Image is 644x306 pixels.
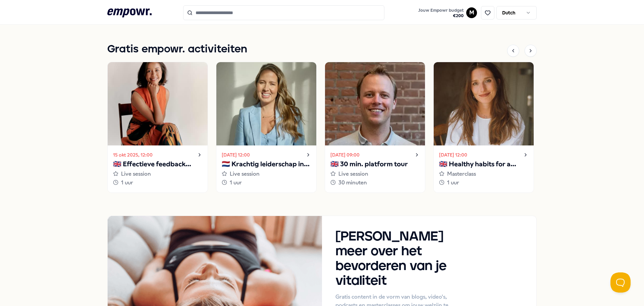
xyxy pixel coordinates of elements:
p: 🇬🇧 Effectieve feedback geven en ontvangen [113,159,202,170]
div: 1 uur [439,178,528,187]
iframe: Help Scout Beacon - Open [610,272,631,293]
h1: Gratis empowr. activiteiten [107,41,247,58]
p: 🇬🇧 Healthy habits for a stress-free start to the year [439,159,528,170]
div: Live session [222,170,311,178]
time: [DATE] 12:00 [439,151,467,159]
time: 15 okt 2025, 12:00 [113,151,153,159]
button: Jouw Empowr budget€200 [417,6,465,20]
span: € 200 [418,13,464,18]
img: activity image [108,62,208,145]
div: Masterclass [439,170,528,178]
div: 1 uur [222,178,311,187]
h3: [PERSON_NAME] meer over het bevorderen van je vitaliteit [335,229,461,289]
time: [DATE] 09:00 [330,151,360,159]
a: [DATE] 12:00🇳🇱 Krachtig leiderschap in uitdagende situatiesLive session1 uur [216,62,317,192]
span: Jouw Empowr budget [418,8,464,13]
img: activity image [434,62,534,145]
a: Jouw Empowr budget€200 [416,6,466,20]
div: 1 uur [113,178,202,187]
img: activity image [216,62,316,145]
img: activity image [325,62,425,145]
a: [DATE] 12:00🇬🇧 Healthy habits for a stress-free start to the yearMasterclass1 uur [433,62,534,192]
time: [DATE] 12:00 [222,151,250,159]
div: Live session [330,170,420,178]
a: [DATE] 09:00🇬🇧 30 min. platform tourLive session30 minuten [325,62,425,192]
a: 15 okt 2025, 12:00🇬🇧 Effectieve feedback geven en ontvangenLive session1 uur [107,62,208,192]
p: 🇬🇧 30 min. platform tour [330,159,420,170]
button: M [466,7,477,18]
input: Search for products, categories or subcategories [183,5,384,20]
div: Live session [113,170,202,178]
div: 30 minuten [330,178,420,187]
p: 🇳🇱 Krachtig leiderschap in uitdagende situaties [222,159,311,170]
